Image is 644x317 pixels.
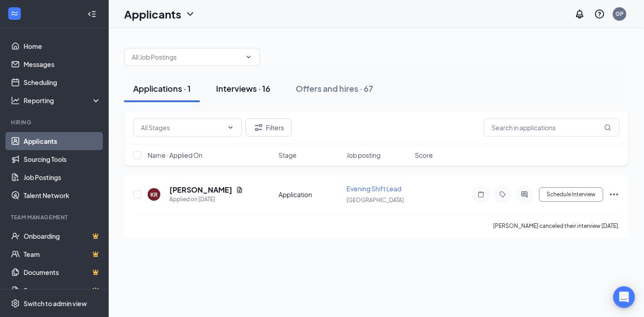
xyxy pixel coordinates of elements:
button: Schedule Interview [539,187,603,202]
a: Messages [24,55,101,73]
svg: ActiveChat [519,191,530,198]
a: Talent Network [24,186,101,204]
a: OnboardingCrown [24,227,101,245]
div: Application [279,190,341,199]
a: SurveysCrown [24,281,101,299]
a: Applicants [24,132,101,150]
span: Stage [279,151,297,160]
h1: Applicants [124,6,181,22]
svg: ChevronDown [227,124,234,131]
svg: Settings [11,299,20,308]
a: TeamCrown [24,245,101,263]
a: Scheduling [24,73,101,91]
input: All Job Postings [132,52,241,62]
svg: ChevronDown [185,9,196,19]
span: Job posting [347,151,381,160]
input: Search in applications [484,118,620,137]
div: [PERSON_NAME] canceled their interview [DATE]. [493,222,620,231]
span: Score [415,151,433,160]
span: Evening Shift Lead [347,185,402,193]
div: Interviews · 16 [216,83,270,94]
a: Home [24,37,101,55]
svg: Filter [253,122,264,133]
button: Filter Filters [245,118,292,137]
div: Offers and hires · 67 [296,83,373,94]
span: [GEOGRAPHIC_DATA] [347,197,404,203]
svg: Collapse [87,9,96,19]
h5: [PERSON_NAME] [169,185,232,195]
svg: Tag [497,191,508,198]
a: Sourcing Tools [24,150,101,168]
div: Open Intercom Messenger [613,286,635,308]
svg: QuestionInfo [594,9,605,19]
div: Switch to admin view [24,299,87,308]
div: Applications · 1 [133,83,191,94]
input: All Stages [141,123,223,132]
div: GP [615,10,624,18]
svg: Note [476,191,486,198]
div: Applied on [DATE] [169,195,243,204]
svg: Ellipses [609,189,620,200]
span: Name · Applied On [148,151,202,160]
div: KR [150,191,158,199]
svg: Document [236,186,243,194]
svg: WorkstreamLogo [10,9,19,18]
div: Reporting [24,96,101,105]
a: DocumentsCrown [24,263,101,281]
div: Hiring [11,118,99,126]
a: Job Postings [24,168,101,186]
svg: MagnifyingGlass [604,124,611,131]
svg: Notifications [574,9,585,19]
div: Team Management [11,213,99,221]
svg: Analysis [11,96,20,105]
svg: ChevronDown [245,53,252,61]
